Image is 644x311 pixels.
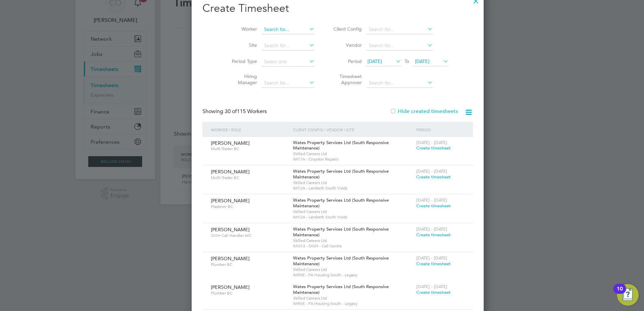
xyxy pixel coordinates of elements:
span: Create timesheet [416,145,451,151]
label: Client Config [331,26,362,32]
label: Period [331,58,362,64]
span: [PERSON_NAME] [211,198,250,204]
input: Search for... [262,25,315,34]
span: OOH Call Handler WC [211,233,288,238]
span: [DATE] - [DATE] [416,284,447,289]
label: Worker [227,26,257,32]
span: IM90E - PA Housing South - Legacy [293,272,413,278]
span: [DATE] - [DATE] [416,255,447,261]
div: Worker / Role [209,122,291,137]
span: Plumber BC [211,262,288,267]
label: Period Type [227,58,257,64]
label: Vendor [331,42,362,48]
span: Create timesheet [416,232,451,238]
label: Site [227,42,257,48]
span: 115 Workers [225,108,267,115]
span: XF013 - OOH - Call Centre [293,243,413,249]
span: [DATE] - [DATE] [416,168,447,174]
span: [DATE] - [DATE] [416,197,447,203]
span: Plumber BC [211,290,288,296]
input: Search for... [366,78,433,88]
span: Skilled Careers Ltd [293,238,413,243]
span: Skilled Careers Ltd [293,180,413,185]
span: Skilled Careers Ltd [293,151,413,157]
h2: Create Timesheet [202,1,473,15]
span: Plasterer BC [211,204,288,209]
input: Search for... [366,41,433,50]
span: IM12A - Lambeth South Voids [293,185,413,191]
span: IM12A - Lambeth South Voids [293,214,413,220]
span: Wates Property Services Ltd (South Responsive Maintenance) [293,197,389,209]
span: Wates Property Services Ltd (South Responsive Maintenance) [293,140,389,151]
span: [DATE] [367,58,382,64]
span: Skilled Careers Ltd [293,209,413,214]
label: Timesheet Approver [331,73,362,85]
input: Search for... [366,25,433,34]
span: [PERSON_NAME] [211,140,250,146]
span: Create timesheet [416,289,451,295]
span: [DATE] [415,58,429,64]
span: Multi-Trader BC [211,146,288,151]
span: [PERSON_NAME] [211,227,250,233]
span: [DATE] - [DATE] [416,140,447,145]
div: Showing [202,108,268,115]
span: Create timesheet [416,261,451,267]
span: [PERSON_NAME] [211,169,250,175]
input: Select one [262,57,315,67]
label: Hide created timesheets [390,108,458,115]
button: Open Resource Center, 10 new notifications [617,284,639,306]
span: Create timesheet [416,174,451,180]
span: Create timesheet [416,203,451,209]
span: Wates Property Services Ltd (South Responsive Maintenance) [293,255,389,267]
span: [PERSON_NAME] [211,284,250,290]
span: IM90E - PA Housing South - Legacy [293,301,413,306]
span: [DATE] - [DATE] [416,226,447,232]
span: 30 of [225,108,237,115]
span: Skilled Careers Ltd [293,267,413,272]
span: Wates Property Services Ltd (South Responsive Maintenance) [293,284,389,295]
span: To [402,57,411,66]
span: Wates Property Services Ltd (South Responsive Maintenance) [293,168,389,180]
span: IM17A - Croydon Repairs [293,157,413,162]
div: 10 [617,289,623,298]
div: Period [415,122,466,137]
div: Client Config / Vendor / Site [291,122,415,137]
label: Hiring Manager [227,73,257,85]
input: Search for... [262,41,315,50]
span: Wates Property Services Ltd (South Responsive Maintenance) [293,226,389,238]
span: Multi-Trader BC [211,175,288,180]
span: Skilled Careers Ltd [293,296,413,301]
input: Search for... [262,78,315,88]
span: [PERSON_NAME] [211,255,250,262]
